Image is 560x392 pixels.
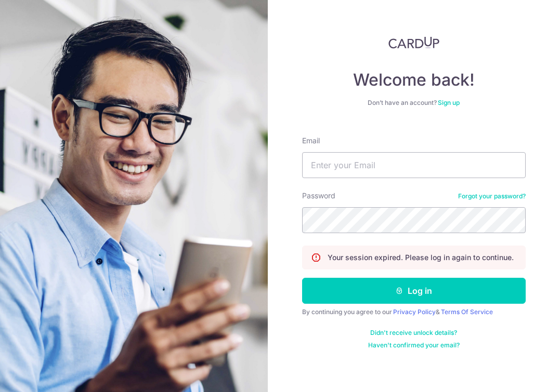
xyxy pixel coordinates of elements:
[458,192,526,200] a: Forgot your password?
[438,99,460,106] a: Sign up
[368,341,460,349] a: Haven't confirmed your email?
[302,152,526,178] input: Enter your Email
[393,308,436,316] a: Privacy Policy
[441,308,493,316] a: Terms Of Service
[302,278,526,304] button: Log in
[302,308,526,316] div: By continuing you agree to our &
[328,252,514,263] p: Your session expired. Please log in again to continue.
[302,136,320,146] label: Email
[302,99,526,107] div: Don’t have an account?
[302,70,526,90] h4: Welcome back!
[302,191,335,201] label: Password
[370,329,457,337] a: Didn't receive unlock details?
[388,36,439,49] img: CardUp Logo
